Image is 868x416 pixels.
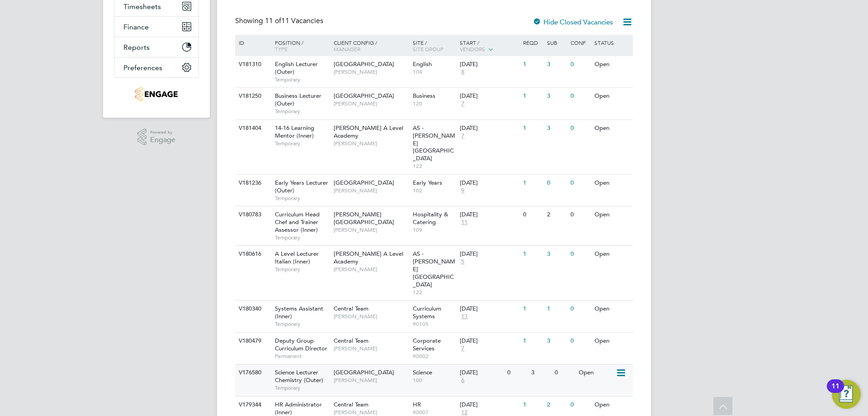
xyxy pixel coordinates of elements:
span: Science [413,368,432,376]
button: Finance [114,17,198,37]
span: AS - [PERSON_NAME][GEOGRAPHIC_DATA] [413,250,455,288]
span: Temporary [275,140,329,147]
div: 2 [545,206,568,223]
span: HR [413,401,421,408]
div: V181236 [236,175,268,191]
div: Open [592,397,632,413]
span: [PERSON_NAME] [334,187,408,194]
span: Temporary [275,234,329,241]
span: [PERSON_NAME][GEOGRAPHIC_DATA] [334,210,394,226]
span: Type [275,45,288,53]
div: V181250 [236,88,268,105]
span: Reports [123,43,150,52]
div: [DATE] [460,305,519,313]
div: ID [236,35,268,50]
span: [PERSON_NAME] [334,345,408,352]
span: Central Team [334,337,368,344]
div: 3 [545,56,568,73]
div: 3 [545,246,568,263]
div: [DATE] [460,401,519,409]
div: Site / [410,35,458,57]
span: Timesheets [123,2,161,11]
span: 7 [460,345,466,353]
span: English [413,60,432,68]
div: V180479 [236,333,268,349]
span: Engage [150,136,175,144]
span: Manager [334,45,360,53]
div: V181310 [236,56,268,73]
span: 6 [460,377,466,384]
div: V180783 [236,206,268,223]
span: AS - [PERSON_NAME][GEOGRAPHIC_DATA] [413,124,455,163]
div: Open [592,120,632,137]
span: Early Years Lecturer (Outer) [275,179,328,194]
div: [DATE] [460,369,503,377]
span: [PERSON_NAME] [334,140,408,147]
div: V180616 [236,246,268,263]
label: Hide Closed Vacancies [533,18,613,26]
span: Hospitality & Catering [413,210,448,226]
div: Open [576,364,616,381]
span: [PERSON_NAME] A Level Academy [334,124,403,139]
div: Sub [545,35,568,50]
span: HR Administrator (Inner) [275,401,322,416]
button: Reports [114,37,198,57]
div: 0 [568,175,592,191]
div: 1 [521,301,544,317]
div: [DATE] [460,124,519,132]
div: 1 [521,246,544,263]
span: Central Team [334,401,368,408]
span: 102 [413,187,456,194]
span: Powered by [150,129,175,136]
span: [PERSON_NAME] [334,226,408,234]
span: 90002 [413,353,456,360]
div: 0 [568,301,592,317]
span: Curriculum Systems [413,305,441,320]
span: Business [413,92,435,100]
div: 0 [545,175,568,191]
div: 1 [521,175,544,191]
div: [DATE] [460,179,519,187]
div: V176580 [236,364,268,381]
div: 1 [521,120,544,137]
div: Start / [458,35,521,57]
span: Deputy Group Curriculum Director [275,337,327,352]
span: 7 [460,100,466,108]
span: 5 [460,258,466,266]
div: 0 [552,364,576,381]
span: Preferences [123,63,162,72]
span: English Lecturer (Outer) [275,60,318,76]
div: Open [592,175,632,191]
span: Central Team [334,305,368,312]
div: 0 [568,56,592,73]
div: 2 [545,397,568,413]
span: [PERSON_NAME] [334,409,408,416]
div: 1 [521,56,544,73]
div: Open [592,333,632,349]
span: Temporary [275,76,329,83]
span: 120 [413,100,456,107]
span: 90105 [413,320,456,328]
div: Open [592,88,632,105]
div: [DATE] [460,211,519,219]
div: 3 [545,333,568,349]
div: Open [592,301,632,317]
div: Open [592,246,632,263]
span: Site Group [413,45,443,53]
div: 3 [529,364,552,381]
span: 122 [413,289,456,296]
div: [DATE] [460,337,519,345]
div: 11 [831,386,840,398]
span: Business Lecturer (Outer) [275,92,321,107]
span: [PERSON_NAME] [334,377,408,384]
span: 11 Vacancies [265,16,323,25]
span: Corporate Services [413,337,441,352]
div: 0 [568,397,592,413]
div: V179344 [236,397,268,413]
div: Status [592,35,632,50]
div: 1 [521,397,544,413]
div: 0 [568,206,592,223]
div: 1 [545,301,568,317]
a: Powered byEngage [137,129,176,146]
span: 13 [460,313,469,320]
